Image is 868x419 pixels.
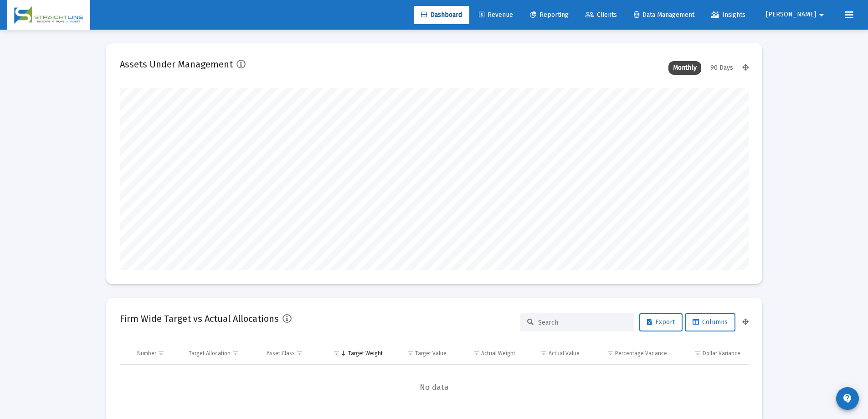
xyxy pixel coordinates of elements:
td: Column Target Value [389,342,453,364]
span: Export [647,318,675,326]
span: [PERSON_NAME] [766,11,816,19]
span: No data [120,383,749,393]
div: Actual Weight [481,350,515,357]
td: Column Actual Weight [453,342,521,364]
button: Export [639,313,683,331]
h2: Assets Under Management [120,57,233,72]
span: Dashboard [421,11,462,19]
a: Clients [578,6,624,24]
span: Show filter options for column 'Asset Class' [296,350,303,357]
a: Dashboard [414,6,469,24]
button: Columns [685,313,735,331]
span: Columns [693,318,728,326]
td: Column Target Weight [321,342,389,364]
span: Show filter options for column 'Target Value' [407,350,414,357]
div: Asset Class [267,350,295,357]
div: Target Weight [348,350,383,357]
h2: Firm Wide Target vs Actual Allocations [120,311,279,326]
td: Column Target Allocation [182,342,260,364]
div: Actual Value [549,350,580,357]
span: Show filter options for column 'Percentage Variance' [607,350,614,357]
div: Monthly [668,61,701,75]
span: Show filter options for column 'Target Allocation' [232,350,239,357]
span: Show filter options for column 'Actual Value' [540,350,547,357]
span: Data Management [634,11,694,19]
div: Dollar Variance [703,350,740,357]
a: Insights [704,6,753,24]
mat-icon: arrow_drop_down [816,6,827,24]
span: Show filter options for column 'Number' [158,350,164,357]
td: Column Number [131,342,183,364]
div: Percentage Variance [615,350,667,357]
td: Column Actual Value [522,342,586,364]
td: Column Percentage Variance [586,342,673,364]
mat-icon: contact_support [842,393,853,404]
span: Revenue [479,11,513,19]
input: Search [538,319,627,326]
div: Target Value [415,350,447,357]
span: Show filter options for column 'Dollar Variance' [694,350,701,357]
a: Data Management [627,6,702,24]
span: Insights [711,11,745,19]
span: Clients [586,11,617,19]
img: Dashboard [14,6,83,24]
span: Show filter options for column 'Target Weight' [333,350,340,357]
td: Column Asset Class [260,342,321,364]
span: Show filter options for column 'Actual Weight' [473,350,480,357]
a: Revenue [472,6,520,24]
div: Target Allocation [189,350,231,357]
button: [PERSON_NAME] [755,5,838,24]
span: Reporting [530,11,569,19]
a: Reporting [523,6,576,24]
td: Column Dollar Variance [673,342,748,364]
div: 90 Days [706,61,738,75]
div: Data grid [120,342,749,410]
div: Number [137,350,156,357]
